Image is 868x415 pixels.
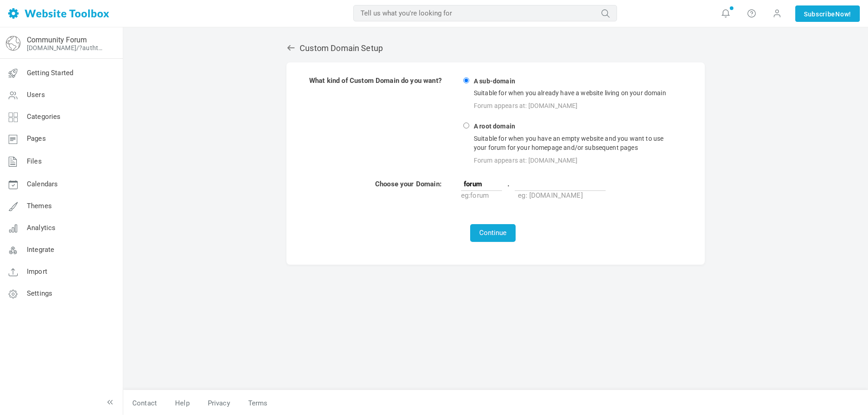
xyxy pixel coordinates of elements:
a: Help [166,395,199,411]
button: Continue [470,224,516,242]
img: globe-icon.png [6,36,20,51]
td: Choose your Domain: [309,179,460,201]
span: Getting Started [27,69,73,77]
h2: Custom Domain Setup [286,43,705,53]
span: Now! [835,9,851,19]
a: Privacy [199,395,239,411]
div: Suitable for when you have an empty website and you want to use your forum for your homepage and/... [472,132,677,154]
input: Tell us what you're looking for [353,5,617,21]
span: Users [27,91,45,99]
div: Forum appears at: [DOMAIN_NAME] [472,100,677,112]
a: Terms [239,395,268,411]
a: Contact [123,395,166,411]
span: eg: [DOMAIN_NAME] [518,191,583,200]
span: forum [470,191,489,200]
span: Analytics [27,224,55,232]
span: Files [27,157,42,165]
div: Suitable for when you already have a website living on your domain [472,86,677,100]
strong: A sub-domain [472,77,517,86]
a: SubscribeNow! [795,5,860,22]
a: Community Forum [27,36,87,44]
span: Themes [27,202,52,210]
a: [DOMAIN_NAME]/?authtoken=ac5bc6934b034736143ff2f3d19eb238&rememberMe=1 [27,44,106,51]
span: Settings [27,289,52,297]
span: Calendars [27,180,58,188]
div: Forum appears at: [DOMAIN_NAME] [472,154,677,166]
span: Import [27,267,47,276]
span: Pages [27,134,46,143]
span: . [504,179,513,189]
span: eg: [461,191,489,200]
span: Categories [27,113,61,121]
td: What kind of Custom Domain do you want? [309,76,460,167]
strong: A root domain [472,123,517,131]
span: Integrate [27,246,54,254]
